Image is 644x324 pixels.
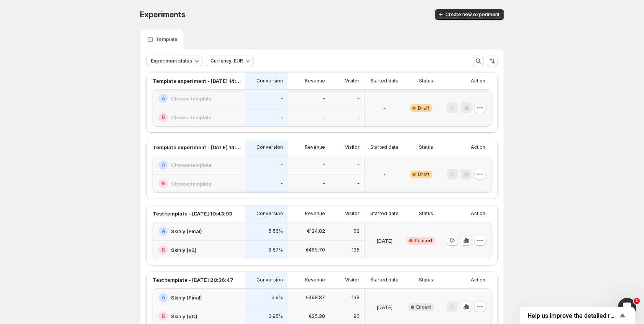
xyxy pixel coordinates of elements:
[418,171,429,178] span: Draft
[256,78,283,84] p: Conversion
[370,78,399,84] p: Started date
[171,113,212,121] h2: Choose template
[268,228,283,234] p: 5.56%
[345,78,360,84] p: Visitor
[419,78,433,84] p: Status
[357,162,360,168] p: -
[376,237,393,245] p: [DATE]
[256,144,283,150] p: Conversion
[281,162,283,168] p: -
[281,114,283,120] p: -
[345,211,360,217] p: Visitor
[146,56,203,66] button: Experiment status
[171,95,212,102] h2: Choose template
[153,210,232,217] p: Test template - [DATE] 10:43:03
[416,304,431,310] span: Ended
[171,227,202,235] h2: Skinly (Final)
[281,181,283,187] p: -
[271,294,283,301] p: 6.9%
[306,294,325,301] p: €498.87
[376,303,393,311] p: [DATE]
[162,313,165,319] h2: B
[357,181,360,187] p: -
[306,247,325,253] p: €469.70
[435,9,504,20] button: Create new experiment
[634,298,640,304] span: 1
[162,228,165,234] h2: A
[305,78,325,84] p: Revenue
[370,211,399,217] p: Started date
[162,294,165,301] h2: A
[309,313,325,319] p: €25.20
[323,114,325,120] p: -
[353,228,360,234] p: 68
[162,181,165,187] h2: B
[323,181,325,187] p: -
[471,277,485,283] p: Action
[140,10,186,19] span: Experiments
[171,246,197,254] h2: Skinly (v2)
[268,313,283,319] p: 0.95%
[415,238,432,244] span: Paused
[151,58,192,64] span: Experiment status
[171,161,212,169] h2: Choose template
[305,277,325,283] p: Revenue
[162,114,165,120] h2: B
[153,276,233,284] p: Test template - [DATE] 20:36:47
[527,311,627,320] button: Show survey - Help us improve the detailed report for A/B campaigns
[345,144,360,150] p: Visitor
[305,211,325,217] p: Revenue
[171,312,197,320] h2: Skinly (vQ)
[419,277,433,283] p: Status
[418,105,429,111] span: Draft
[357,95,360,102] p: -
[256,277,283,283] p: Conversion
[307,228,325,234] p: €124.82
[487,56,498,66] button: Sort the results
[370,277,399,283] p: Started date
[353,313,360,319] p: 96
[156,36,177,43] p: Template
[323,162,325,168] p: -
[305,144,325,150] p: Revenue
[471,78,485,84] p: Action
[370,144,399,150] p: Started date
[471,211,485,217] p: Action
[171,294,202,301] h2: Skinly (Final)
[153,77,241,85] p: Template experiment - [DATE] 14:37:52
[162,247,165,253] h2: B
[352,247,360,253] p: 135
[281,95,283,102] p: -
[618,298,636,316] iframe: Intercom live chat
[153,143,241,151] p: Template experiment - [DATE] 14:39:16
[162,162,165,168] h2: A
[352,294,360,301] p: 138
[268,247,283,253] p: 8.57%
[206,56,254,66] button: Currency: EUR
[323,95,325,102] p: -
[419,211,433,217] p: Status
[419,144,433,150] p: Status
[256,211,283,217] p: Conversion
[162,95,165,102] h2: A
[527,312,618,319] span: Help us improve the detailed report for A/B campaigns
[471,144,485,150] p: Action
[383,104,386,112] p: -
[210,58,243,64] span: Currency: EUR
[171,180,212,187] h2: Choose template
[357,114,360,120] p: -
[345,277,360,283] p: Visitor
[383,171,386,178] p: -
[445,12,499,18] span: Create new experiment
